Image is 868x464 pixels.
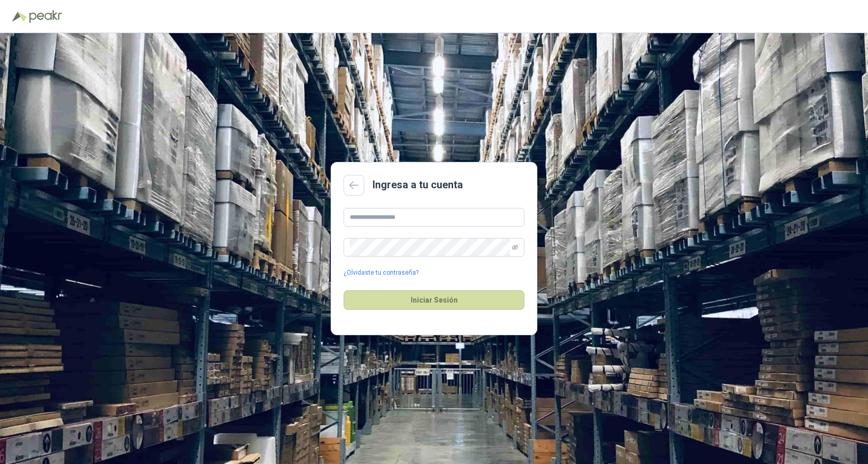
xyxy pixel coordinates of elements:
[373,177,463,193] h2: Ingresa a tu cuenta
[344,268,419,278] a: ¿Olvidaste tu contraseña?
[512,244,518,250] span: eye-invisible
[344,290,524,310] button: Iniciar Sesión
[12,11,27,22] img: Logo
[29,10,62,23] img: Peakr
